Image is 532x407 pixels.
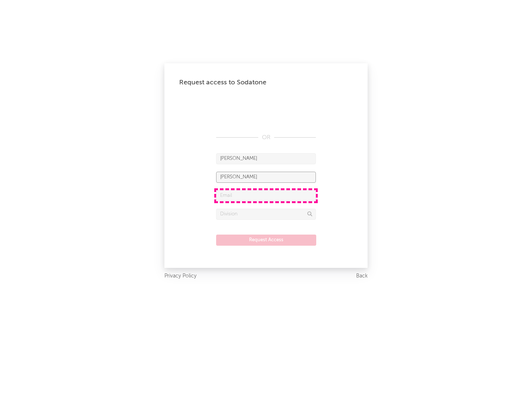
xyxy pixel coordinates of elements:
[216,190,316,201] input: Email
[216,235,316,246] button: Request Access
[164,272,197,281] a: Privacy Policy
[356,272,368,281] a: Back
[216,209,316,220] input: Division
[216,153,316,164] input: First Name
[216,172,316,183] input: Last Name
[216,133,316,142] div: OR
[179,78,353,87] div: Request access to Sodatone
